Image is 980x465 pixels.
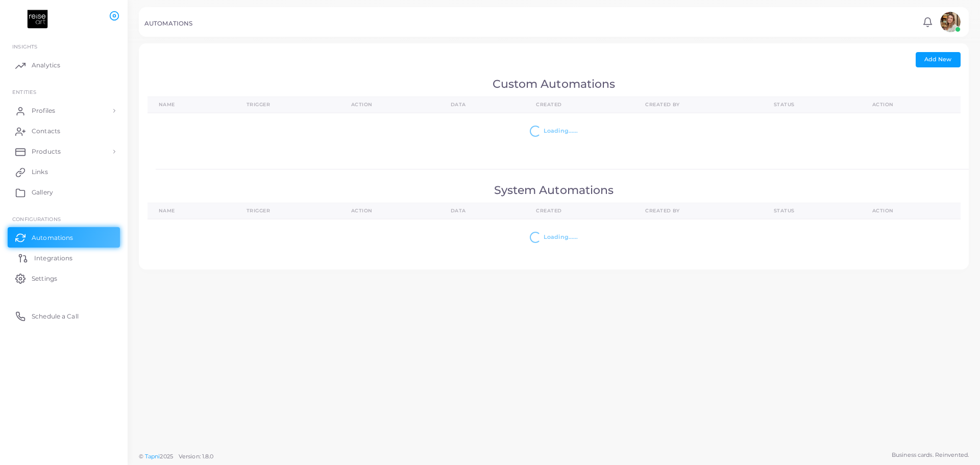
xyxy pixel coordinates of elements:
[774,101,850,108] div: Status
[544,127,578,134] strong: Loading......
[872,101,949,108] div: Action
[937,12,963,32] a: avatar
[892,451,969,459] span: Business cards. Reinvented.
[139,452,213,461] span: ©
[544,233,578,240] strong: Loading......
[8,121,120,141] a: Contacts
[32,233,73,242] span: Automations
[9,10,66,29] img: logo
[148,78,961,91] h1: Custom Automations
[160,452,173,461] span: 2025
[645,101,751,108] div: Created By
[916,52,961,67] button: Add New
[351,207,428,214] div: Action
[32,106,55,115] span: Profiles
[247,207,329,214] div: Trigger
[8,101,120,121] a: Profiles
[12,216,61,222] span: Configurations
[12,43,37,50] span: INSIGHTS
[32,61,60,70] span: Analytics
[351,101,428,108] div: Action
[924,56,951,63] span: Add New
[536,207,623,214] div: Created
[645,207,751,214] div: Created By
[144,20,192,27] h5: AUTOMATIONS
[159,101,224,108] div: Name
[247,101,329,108] div: Trigger
[8,182,120,203] a: Gallery
[8,141,120,162] a: Products
[8,248,120,268] a: Integrations
[145,453,160,460] a: Tapni
[536,101,623,108] div: Created
[159,207,224,214] div: Name
[34,254,72,263] span: Integrations
[872,207,949,214] div: Action
[32,312,79,321] span: Schedule a Call
[148,184,961,197] h1: System Automations
[940,12,961,32] img: avatar
[8,306,120,326] a: Schedule a Call
[451,207,514,214] div: Data
[179,453,214,460] span: Version: 1.8.0
[32,188,53,197] span: Gallery
[451,101,514,108] div: Data
[12,89,36,95] span: ENTITIES
[8,55,120,76] a: Analytics
[32,274,57,283] span: Settings
[32,167,48,177] span: Links
[32,147,61,156] span: Products
[8,162,120,182] a: Links
[774,207,850,214] div: Status
[8,268,120,288] a: Settings
[8,227,120,248] a: Automations
[32,127,60,136] span: Contacts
